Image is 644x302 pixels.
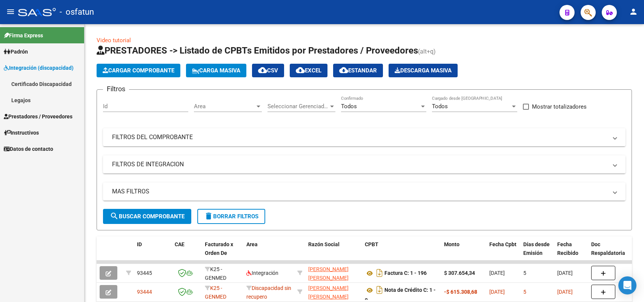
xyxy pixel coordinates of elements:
datatable-header-cell: CPBT [362,236,441,270]
strong: -$ 615.308,68 [444,289,477,295]
span: Todos [341,103,357,110]
datatable-header-cell: Fecha Recibido [554,236,588,270]
i: Descargar documento [375,267,384,279]
span: CAE [175,241,184,247]
span: CPBT [365,241,378,247]
span: Firma Express [4,31,43,40]
span: Borrar Filtros [204,213,258,220]
span: Estandar [339,67,377,74]
span: Padrón [4,48,28,56]
div: 27344293908 [308,284,359,300]
datatable-header-cell: Facturado x Orden De [202,236,243,270]
span: Cargar Comprobante [103,67,174,74]
span: K25 - GENMED [205,285,226,300]
mat-expansion-panel-header: MAS FILTROS [103,182,626,201]
button: Borrar Filtros [197,209,265,224]
span: Integración (discapacidad) [4,64,74,72]
h3: Filtros [103,84,129,94]
span: CSV [258,67,278,74]
span: Prestadores / Proveedores [4,112,72,121]
mat-icon: menu [6,7,15,16]
span: Doc Respaldatoria [591,241,625,256]
mat-expansion-panel-header: FILTROS DE INTEGRACION [103,155,626,173]
mat-icon: search [110,212,119,221]
span: Instructivos [4,129,39,137]
mat-icon: delete [204,212,213,221]
mat-icon: cloud_download [339,66,348,75]
span: Días desde Emisión [523,241,550,256]
span: (alt+q) [418,48,436,55]
span: Descarga Masiva [395,67,452,74]
mat-panel-title: FILTROS DEL COMPROBANTE [112,133,607,141]
span: Fecha Cpbt [489,241,516,247]
span: - osfatun [60,4,94,20]
mat-icon: person [629,7,638,16]
span: [DATE] [557,270,573,276]
mat-panel-title: FILTROS DE INTEGRACION [112,160,607,169]
span: [PERSON_NAME] [PERSON_NAME] [308,285,349,300]
span: Monto [444,241,460,247]
span: K25 - GENMED [205,266,226,281]
span: Razón Social [308,241,340,247]
button: Estandar [333,64,383,77]
datatable-header-cell: Razón Social [305,236,362,270]
a: Video tutorial [97,37,131,44]
span: Integración [246,270,278,276]
div: 27344293908 [308,265,359,281]
button: CSV [252,64,284,77]
datatable-header-cell: Doc Respaldatoria [588,236,633,270]
span: Area [194,103,255,110]
button: Cargar Comprobante [97,64,180,77]
span: Datos de contacto [4,145,53,153]
span: Carga Masiva [192,67,240,74]
datatable-header-cell: Fecha Cpbt [486,236,520,270]
span: Mostrar totalizadores [532,102,587,111]
datatable-header-cell: ID [134,236,172,270]
span: 5 [523,270,526,276]
span: Todos [432,103,448,110]
button: Descarga Masiva [389,64,458,77]
datatable-header-cell: Días desde Emisión [520,236,554,270]
span: 5 [523,289,526,295]
mat-icon: cloud_download [258,66,267,75]
span: 93445 [137,270,152,276]
mat-expansion-panel-header: FILTROS DEL COMPROBANTE [103,128,626,146]
span: 93444 [137,289,152,295]
span: EXCEL [296,67,321,74]
span: Discapacidad sin recupero [246,285,291,300]
span: ID [137,241,142,247]
datatable-header-cell: CAE [172,236,202,270]
span: Seleccionar Gerenciador [267,103,329,110]
i: Descargar documento [375,284,384,296]
span: [DATE] [557,289,573,295]
app-download-masive: Descarga masiva de comprobantes (adjuntos) [389,64,458,77]
span: [PERSON_NAME] [PERSON_NAME] [308,266,349,281]
span: [DATE] [489,270,505,276]
strong: $ 307.654,34 [444,270,475,276]
span: Facturado x Orden De [205,241,233,256]
div: Open Intercom Messenger [618,276,636,294]
span: [DATE] [489,289,505,295]
button: Carga Masiva [186,64,246,77]
mat-panel-title: MAS FILTROS [112,187,607,196]
strong: Factura C: 1 - 196 [384,270,427,276]
span: Area [246,241,258,247]
datatable-header-cell: Monto [441,236,486,270]
button: EXCEL [290,64,327,77]
button: Buscar Comprobante [103,209,191,224]
span: Fecha Recibido [557,241,578,256]
span: Buscar Comprobante [110,213,184,220]
mat-icon: cloud_download [296,66,305,75]
span: PRESTADORES -> Listado de CPBTs Emitidos por Prestadores / Proveedores [97,45,418,56]
datatable-header-cell: Area [243,236,294,270]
